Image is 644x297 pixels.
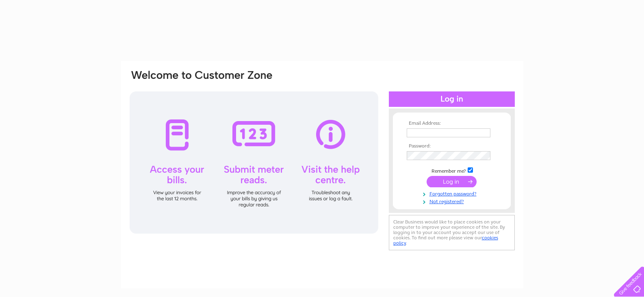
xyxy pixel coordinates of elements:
a: Not registered? [407,197,499,205]
th: Email Address: [405,121,499,126]
div: Clear Business would like to place cookies on your computer to improve your experience of the sit... [389,215,515,250]
a: cookies policy [393,235,498,246]
input: Submit [427,176,477,187]
th: Password: [405,143,499,149]
td: Remember me? [405,166,499,174]
a: Forgotten password? [407,189,499,197]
